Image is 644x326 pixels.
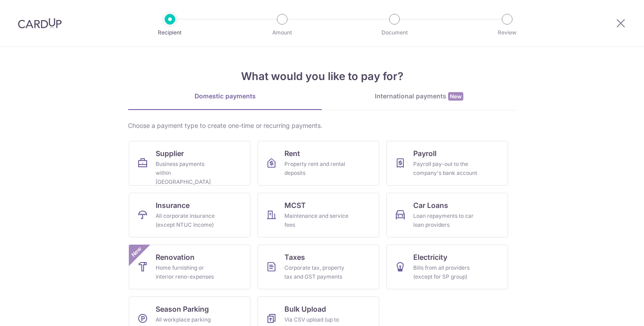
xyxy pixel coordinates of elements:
[128,121,516,130] div: Choose a payment type to create one-time or recurring payments.
[249,28,315,37] p: Amount
[284,200,306,211] span: MCST
[128,92,322,101] div: Domestic payments
[156,160,220,186] div: Business payments within [GEOGRAPHIC_DATA]
[413,212,478,229] div: Loan repayments to car loan providers
[156,252,195,262] span: Renovation
[284,304,326,314] span: Bulk Upload
[284,252,305,262] span: Taxes
[129,245,144,259] span: New
[156,200,190,211] span: Insurance
[413,252,447,262] span: Electricity
[284,160,349,178] div: Property rent and rental deposits
[413,263,478,281] div: Bills from all providers (except for SP group)
[18,18,62,29] img: CardUp
[361,28,428,37] p: Document
[137,28,203,37] p: Recipient
[474,28,540,37] p: Review
[448,92,463,101] span: New
[258,245,379,289] a: TaxesCorporate tax, property tax and GST payments
[386,245,508,289] a: ElectricityBills from all providers (except for SP group)
[322,92,516,101] div: International payments
[413,160,478,178] div: Payroll pay-out to the company's bank account
[284,212,349,229] div: Maintenance and service fees
[129,245,250,289] a: RenovationHome furnishing or interior reno-expensesNew
[386,141,508,186] a: PayrollPayroll pay-out to the company's bank account
[284,148,300,159] span: Rent
[128,68,516,85] h4: What would you like to pay for?
[156,148,184,159] span: Supplier
[413,148,436,159] span: Payroll
[129,193,250,237] a: InsuranceAll corporate insurance (except NTUC Income)
[156,304,209,314] span: Season Parking
[413,200,448,211] span: Car Loans
[156,212,220,229] div: All corporate insurance (except NTUC Income)
[258,193,379,237] a: MCSTMaintenance and service fees
[586,299,635,322] iframe: Opens a widget where you can find more information
[386,193,508,237] a: Car LoansLoan repayments to car loan providers
[284,263,349,281] div: Corporate tax, property tax and GST payments
[129,141,250,186] a: SupplierBusiness payments within [GEOGRAPHIC_DATA]
[258,141,379,186] a: RentProperty rent and rental deposits
[156,263,220,281] div: Home furnishing or interior reno-expenses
